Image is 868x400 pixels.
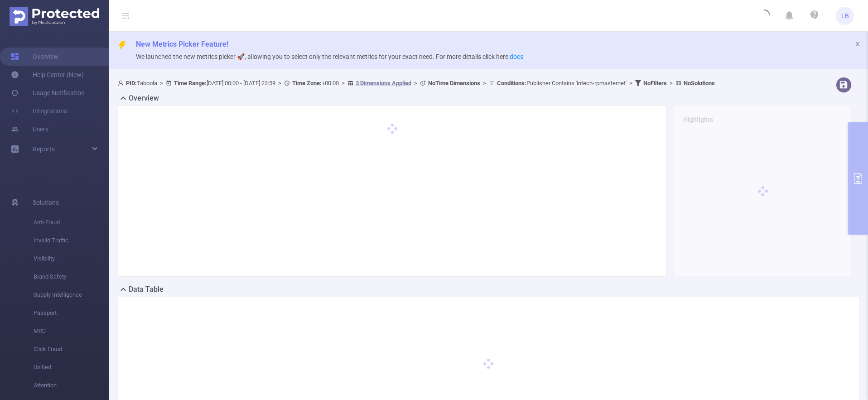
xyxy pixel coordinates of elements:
u: 3 Dimensions Applied [356,80,411,87]
span: > [411,80,420,87]
span: LB [841,7,849,25]
span: Unified [34,358,109,376]
span: > [275,80,284,87]
i: icon: close [854,41,861,47]
span: Taboola [DATE] 00:00 - [DATE] 23:59 +00:00 [118,80,715,87]
span: We launched the new metrics picker 🚀, allowing you to select only the relevant metrics for your e... [136,53,523,60]
span: Visibility [34,250,109,268]
span: Invalid Traffic [34,231,109,250]
a: Help Center (New) [11,66,84,84]
span: Anti-Fraud [34,213,109,231]
i: icon: user [118,80,126,86]
b: No Solutions [684,80,715,87]
a: Integrations [11,102,67,120]
span: New Metrics Picker Feature! [136,40,228,48]
span: > [339,80,347,87]
span: Supply Intelligence [34,286,109,304]
b: Time Zone: [292,80,322,87]
span: Click Fraud [34,340,109,358]
span: Publisher Contains 'intech-rpmasternet' [497,80,627,87]
span: > [157,80,166,87]
span: Passport [34,304,109,322]
i: icon: thunderbolt [118,41,127,50]
span: Attention [34,376,109,395]
b: Conditions : [497,80,526,87]
h2: Overview [129,93,159,104]
b: No Filters [643,80,667,87]
button: icon: close [854,39,861,49]
span: MRC [34,322,109,340]
span: Solutions [33,193,59,212]
a: Overview [11,48,58,66]
a: Usage Notification [11,84,85,102]
b: PID: [126,80,137,87]
a: Reports [33,140,55,158]
img: Protected Media [10,7,99,26]
b: No Time Dimensions [428,80,480,87]
b: Time Range: [174,80,207,87]
a: Users [11,120,48,138]
span: > [480,80,489,87]
span: > [627,80,635,87]
span: Brand Safety [34,268,109,286]
span: Reports [33,145,55,153]
a: docs [510,53,523,60]
i: icon: loading [759,10,770,22]
h2: Data Table [129,284,164,295]
span: > [667,80,675,87]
